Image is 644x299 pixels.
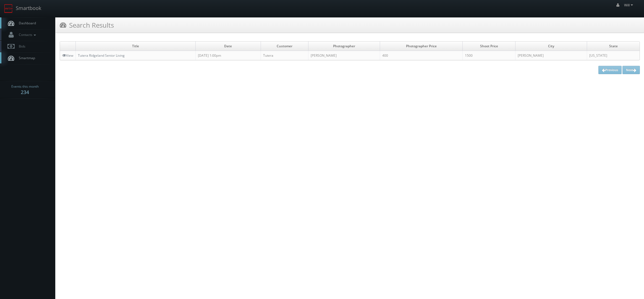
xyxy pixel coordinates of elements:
td: State [587,41,640,51]
h3: Search Results [60,20,114,30]
td: 1500 [462,51,515,60]
span: Smartmap [16,56,35,60]
td: Customer [261,41,308,51]
span: Events this month [11,84,39,89]
span: Will [624,3,635,7]
td: [US_STATE] [587,51,640,60]
td: Tutera [261,51,308,60]
strong: 234 [21,89,29,95]
td: Photographer [308,41,380,51]
td: Photographer Price [380,41,463,51]
td: City [515,41,587,51]
a: Tutera Ridgeland Senior Living [78,53,125,58]
img: smartbook-logo.png [4,4,13,13]
td: [PERSON_NAME] [515,51,587,60]
td: 400 [380,51,463,60]
td: Date [196,41,261,51]
td: Title [76,41,196,51]
td: Shoot Price [462,41,515,51]
span: Bids [16,44,25,49]
td: [PERSON_NAME] [308,51,380,60]
a: View [62,53,73,58]
span: Contacts [16,32,37,37]
span: Dashboard [16,21,36,25]
td: [DATE] 1:00pm [196,51,261,60]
